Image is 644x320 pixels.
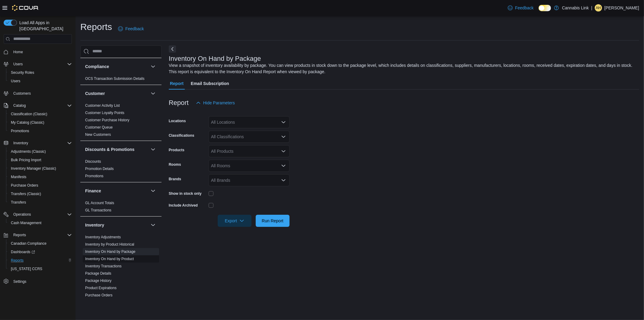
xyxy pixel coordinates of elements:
[6,164,74,173] button: Inventory Manager (Classic)
[13,103,26,108] span: Catalog
[6,181,74,190] button: Purchase Orders
[169,148,184,152] label: Products
[17,20,72,32] span: Load All Apps in [GEOGRAPHIC_DATA]
[8,190,72,198] span: Transfers (Classic)
[8,265,72,273] span: Washington CCRS
[8,119,47,126] a: My Catalog (Classic)
[169,203,198,208] label: Include Archived
[11,166,56,171] span: Inventory Manager (Classic)
[13,50,23,54] span: Home
[85,103,120,108] a: Customer Activity List
[262,218,284,224] span: Run Report
[11,90,72,97] span: Customers
[604,4,639,11] p: [PERSON_NAME]
[85,76,145,81] span: OCS Transaction Submission Details
[85,103,120,108] span: Customer Activity List
[6,127,74,135] button: Promotions
[85,167,114,171] a: Promotion Details
[562,4,589,11] p: Cannabis Link
[4,45,72,302] nav: Complex example
[80,21,112,33] h1: Reports
[8,240,49,247] a: Canadian Compliance
[85,222,104,228] h3: Inventory
[85,293,113,298] span: Purchase Orders
[11,70,34,75] span: Security Roles
[85,242,134,247] a: Inventory by Product Historical
[13,62,23,67] span: Users
[11,183,38,188] span: Purchase Orders
[8,257,26,264] a: Reports
[85,188,101,194] h3: Finance
[6,173,74,181] button: Manifests
[85,271,111,276] a: Package Details
[85,242,134,247] span: Inventory by Product Historical
[11,120,44,125] span: My Catalog (Classic)
[6,265,74,273] button: [US_STATE] CCRS
[8,77,23,85] a: Users
[11,48,25,56] a: Home
[281,120,286,125] button: Open list of options
[8,148,72,155] span: Adjustments (Classic)
[85,146,134,152] h3: Discounts & Promotions
[149,187,157,194] button: Finance
[85,110,124,115] span: Customer Loyalty Points
[85,132,111,137] a: New Customers
[85,257,134,261] a: Inventory On Hand by Product
[8,69,37,76] a: Security Roles
[170,77,184,90] span: Report
[203,100,235,106] span: Hide Parameters
[85,118,130,122] span: Customer Purchase History
[6,198,74,207] button: Transfers
[85,90,105,96] h3: Customer
[11,129,29,133] span: Promotions
[169,191,202,196] label: Show in stock only
[8,182,41,189] a: Purchase Orders
[85,250,136,254] a: Inventory On Hand by Package
[6,239,74,248] button: Canadian Compliance
[8,69,72,76] span: Security Roles
[11,191,41,196] span: Transfers (Classic)
[169,99,189,106] h3: Report
[85,264,122,268] a: Inventory Transactions
[218,215,252,227] button: Export
[256,215,290,227] button: Run Report
[11,241,46,246] span: Canadian Compliance
[85,146,148,152] button: Discounts & Promotions
[80,233,162,316] div: Inventory
[11,278,29,285] a: Settings
[149,90,157,97] button: Customer
[6,248,74,256] a: Dashboards
[85,125,113,130] span: Customer Queue
[13,141,28,145] span: Inventory
[85,249,136,254] span: Inventory On Hand by Package
[149,221,157,229] button: Inventory
[85,208,111,212] a: GL Transactions
[11,79,20,83] span: Users
[85,201,114,205] span: GL Account Totals
[85,235,121,239] a: Inventory Adjustments
[515,5,533,11] span: Feedback
[6,110,74,118] button: Classification (Classic)
[13,233,26,237] span: Reports
[11,231,28,239] button: Reports
[85,264,122,269] span: Inventory Transactions
[169,62,636,75] div: View a snapshot of inventory availability by package. You can view products in stock down to the ...
[8,182,72,189] span: Purchase Orders
[85,174,104,178] a: Promotions
[85,77,145,81] a: OCS Transaction Submission Details
[8,240,72,247] span: Canadian Compliance
[85,278,111,283] span: Package History
[8,248,37,256] a: Dashboards
[1,210,74,219] button: Operations
[169,55,261,62] h3: Inventory On Hand by Package
[11,158,41,162] span: Bulk Pricing Import
[11,266,42,271] span: [US_STATE] CCRS
[85,201,114,205] a: GL Account Totals
[8,127,32,135] a: Promotions
[1,277,74,286] button: Settings
[85,286,117,290] a: Product Expirations
[1,139,74,147] button: Inventory
[11,48,72,56] span: Home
